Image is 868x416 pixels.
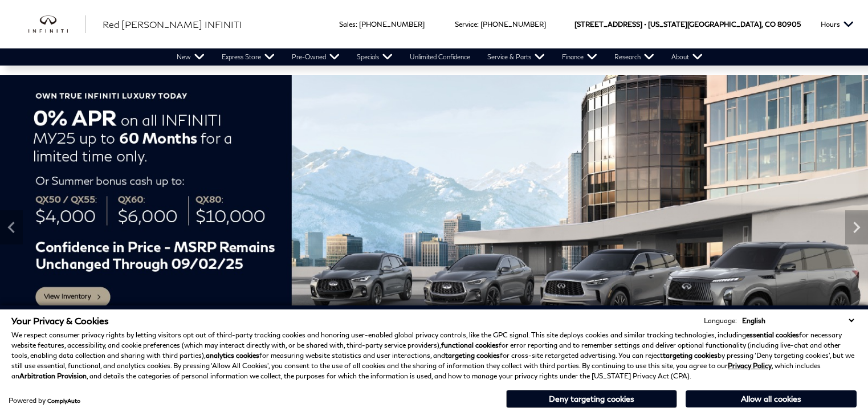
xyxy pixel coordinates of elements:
strong: functional cookies [441,341,499,349]
a: New [168,48,213,66]
div: Language: [704,317,737,324]
a: [STREET_ADDRESS] • [US_STATE][GEOGRAPHIC_DATA], CO 80905 [574,20,801,28]
span: Sales [339,20,356,28]
select: Language Select [739,315,857,326]
a: Privacy Policy [728,361,772,370]
span: : [356,20,357,28]
button: Deny targeting cookies [506,390,677,408]
a: [PHONE_NUMBER] [480,20,546,28]
a: Pre-Owned [283,48,348,66]
a: Express Store [213,48,283,66]
img: INFINITI [28,15,85,34]
a: Specials [348,48,401,66]
a: Research [606,48,663,66]
span: Red [PERSON_NAME] INFINITI [103,19,242,30]
a: ComplyAuto [47,397,80,404]
a: About [663,48,711,66]
strong: essential cookies [746,331,799,339]
a: infiniti [28,15,85,34]
span: Service [455,20,477,28]
nav: Main Navigation [168,48,711,66]
a: Red [PERSON_NAME] INFINITI [103,18,242,31]
div: Powered by [9,397,80,404]
a: Service & Parts [479,48,553,66]
button: Allow all cookies [686,390,857,407]
a: Finance [553,48,606,66]
strong: Arbitration Provision [19,372,87,380]
span: Your Privacy & Cookies [11,315,109,326]
div: Next [845,210,868,244]
a: Unlimited Confidence [401,48,479,66]
strong: targeting cookies [663,351,718,360]
strong: analytics cookies [206,351,259,360]
strong: targeting cookies [445,351,500,360]
p: We respect consumer privacy rights by letting visitors opt out of third-party tracking cookies an... [11,330,857,381]
a: [PHONE_NUMBER] [359,20,425,28]
span: : [477,20,479,28]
